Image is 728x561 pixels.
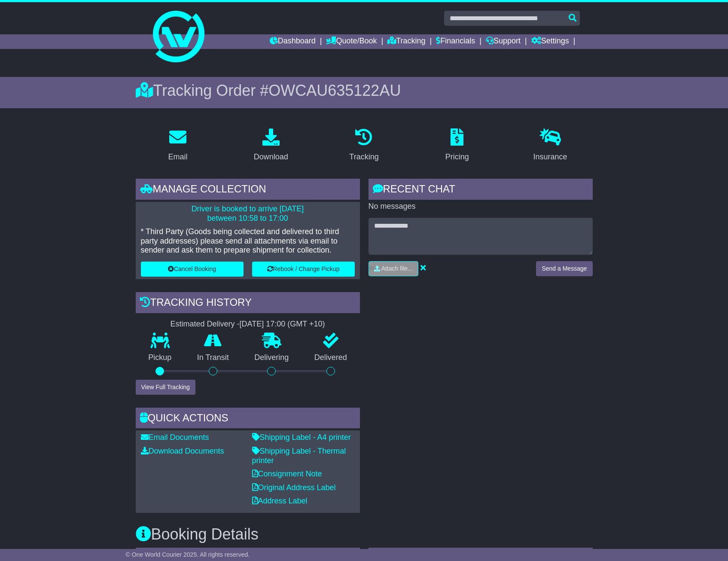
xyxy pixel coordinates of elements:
p: Driver is booked to arrive [DATE] between 10:58 to 17:00 [141,204,355,223]
div: Email [168,151,187,163]
a: Address Label [252,497,308,505]
div: Quick Actions [136,408,360,431]
a: Email Documents [141,433,209,442]
button: View Full Tracking [136,380,195,395]
a: Pricing [440,125,475,166]
a: Support [486,34,521,49]
div: [DATE] 17:00 (GMT +10) [240,320,325,329]
a: Download Documents [141,447,224,455]
a: Shipping Label - Thermal printer [252,447,346,465]
a: Tracking [387,34,425,49]
a: Tracking [344,125,384,166]
p: * Third Party (Goods being collected and delivered to third party addresses) please send all atta... [141,227,355,255]
a: Consignment Note [252,470,322,478]
button: Cancel Booking [141,262,244,277]
span: OWCAU635122AU [268,82,401,99]
div: Pricing [445,151,469,163]
a: Insurance [528,125,573,166]
div: Tracking [349,151,378,163]
div: Tracking Order # [136,81,593,100]
h3: Booking Details [136,526,593,543]
div: Estimated Delivery - [136,320,360,329]
a: Quote/Book [326,34,377,49]
p: Delivering [242,353,302,363]
a: Financials [436,34,475,49]
p: Delivered [302,353,360,363]
span: © One World Courier 2025. All rights reserved. [126,551,250,558]
a: Email [162,125,193,166]
a: Dashboard [270,34,316,49]
div: Manage collection [136,179,360,202]
div: Download [254,151,288,163]
div: RECENT CHAT [369,179,593,202]
a: Download [248,125,294,166]
a: Original Address Label [252,483,336,492]
p: No messages [369,202,593,211]
a: Settings [531,34,569,49]
div: Insurance [533,151,567,163]
p: Pickup [136,353,185,363]
button: Rebook / Change Pickup [252,262,355,277]
a: Shipping Label - A4 printer [252,433,351,442]
p: In Transit [184,353,242,363]
div: Tracking history [136,292,360,315]
button: Send a Message [536,261,592,276]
